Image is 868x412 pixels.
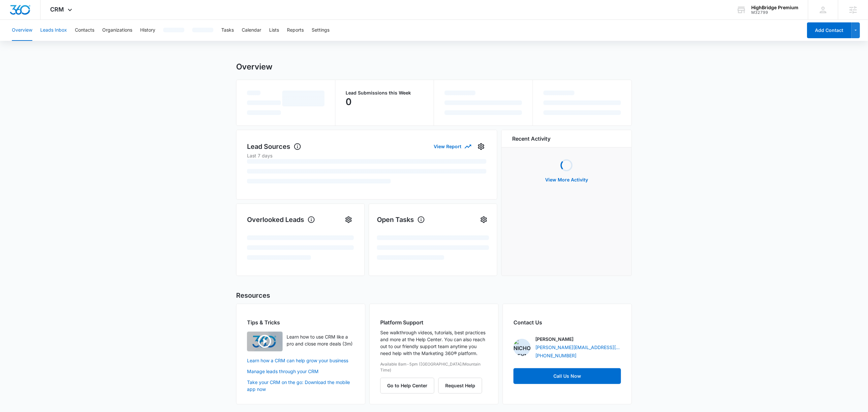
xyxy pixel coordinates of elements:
h2: Resources [236,290,632,300]
button: Settings [343,214,354,225]
p: [PERSON_NAME] [535,336,573,343]
button: Settings [479,214,489,225]
button: Settings [312,20,329,41]
a: Learn how a CRM can help grow your business [247,357,355,364]
button: Add Contact [807,22,852,38]
button: Settings [476,141,486,152]
button: Leads Inbox [40,20,67,41]
div: account name [751,5,798,10]
button: Go to Help Center [380,378,434,394]
a: Go to Help Center [380,383,438,388]
a: Manage leads through your CRM [247,368,355,375]
a: [PERSON_NAME][EMAIL_ADDRESS][PERSON_NAME][DOMAIN_NAME] [535,344,621,351]
button: History [140,20,155,41]
img: Learn how to use CRM like a pro and close more deals (3m) [247,332,283,351]
button: Lists [269,20,279,41]
button: Organizations [102,20,132,41]
button: Reports [287,20,304,41]
button: Request Help [438,378,482,394]
h6: Recent Activity [512,135,550,143]
a: Call Us Now [513,368,621,384]
button: View More Activity [539,172,595,188]
h2: Tips & Tricks [247,318,355,326]
p: Lead Submissions this Week [346,91,423,95]
p: See walkthrough videos, tutorials, best practices and more at the Help Center. You can also reach... [380,329,488,357]
button: View Report [434,141,471,152]
h1: Overview [236,62,272,72]
button: Tasks [221,20,234,41]
p: Available 8am-5pm ([GEOGRAPHIC_DATA]/Mountain Time) [380,361,488,373]
h1: Open Tasks [377,215,425,225]
div: account id [751,10,798,15]
p: Last 7 days [247,152,486,159]
button: Overview [12,20,32,41]
h1: Overlooked Leads [247,215,315,225]
span: CRM [50,6,64,13]
a: [PHONE_NUMBER] [535,352,576,359]
button: Contacts [75,20,94,41]
p: 0 [346,96,352,107]
h2: Platform Support [380,318,488,326]
h2: Contact Us [513,318,621,326]
img: Nicholas Geymann [513,339,531,356]
a: Take your CRM on the go: Download the mobile app now [247,379,355,393]
a: Request Help [438,383,482,388]
p: Learn how to use CRM like a pro and close more deals (3m) [287,333,355,347]
h1: Lead Sources [247,142,301,151]
button: Calendar [242,20,261,41]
